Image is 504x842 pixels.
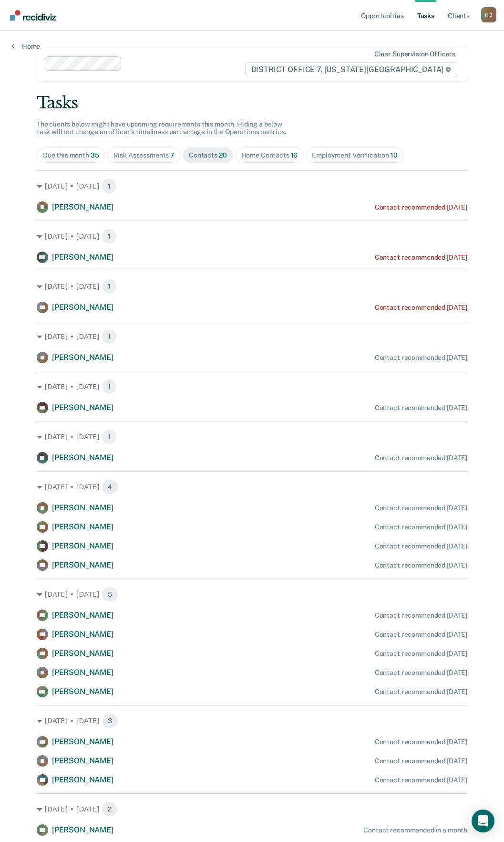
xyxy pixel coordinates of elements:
span: [PERSON_NAME] [52,453,113,462]
span: [PERSON_NAME] [52,503,113,512]
span: [PERSON_NAME] [52,253,113,262]
div: [DATE] • [DATE] 1 [37,429,467,444]
span: [PERSON_NAME] [52,649,113,658]
span: 1 [102,379,117,394]
span: 2 [102,801,118,817]
span: [PERSON_NAME] [52,737,113,746]
div: [DATE] • [DATE] 1 [37,379,467,394]
div: [DATE] • [DATE] 1 [37,229,467,244]
span: [PERSON_NAME] [52,825,113,834]
span: [PERSON_NAME] [52,303,113,312]
span: 16 [291,151,298,159]
div: Contact recommended [DATE] [375,304,467,312]
span: 1 [102,329,117,344]
div: [DATE] • [DATE] 1 [37,279,467,294]
div: Contact recommended [DATE] [375,253,467,262]
div: Contact recommended [DATE] [375,631,467,639]
span: [PERSON_NAME] [52,560,113,569]
span: 35 [91,151,99,159]
div: [DATE] • [DATE] 4 [37,479,467,495]
span: 1 [102,429,117,444]
div: Clear supervision officers [374,50,455,58]
span: 4 [102,479,118,495]
span: 1 [102,179,117,194]
span: [PERSON_NAME] [52,630,113,639]
span: [PERSON_NAME] [52,610,113,620]
span: 1 [102,279,117,294]
span: [PERSON_NAME] [52,775,113,784]
div: Contact recommended [DATE] [375,669,467,677]
div: Contact recommended [DATE] [375,504,467,512]
span: [PERSON_NAME] [52,668,113,677]
div: Contacts [189,151,227,159]
div: H B [481,7,496,22]
span: 5 [102,587,118,602]
span: [PERSON_NAME] [52,541,113,550]
div: [DATE] • [DATE] 1 [37,329,467,344]
div: Contact recommended [DATE] [375,776,467,784]
span: [PERSON_NAME] [52,522,113,531]
div: [DATE] • [DATE] 2 [37,801,467,817]
span: 20 [219,151,227,159]
span: The clients below might have upcoming requirements this month. Hiding a below task will not chang... [37,120,286,136]
div: Contact recommended [DATE] [375,203,467,211]
div: Contact recommended [DATE] [375,454,467,462]
button: Profile dropdown button [481,7,496,22]
div: Contact recommended [DATE] [375,404,467,412]
div: Contact recommended [DATE] [375,561,467,569]
span: [PERSON_NAME] [52,687,113,696]
div: Contact recommended [DATE] [375,650,467,658]
span: [PERSON_NAME] [52,403,113,412]
div: [DATE] • [DATE] 3 [37,713,467,728]
span: [PERSON_NAME] [52,353,113,362]
div: Contact recommended [DATE] [375,688,467,696]
div: Contact recommended [DATE] [375,611,467,620]
div: Due this month [43,151,99,159]
div: [DATE] • [DATE] 1 [37,179,467,194]
div: [DATE] • [DATE] 5 [37,587,467,602]
span: 10 [391,151,398,159]
div: Contact recommended [DATE] [375,354,467,362]
span: [PERSON_NAME] [52,756,113,765]
div: Contact recommended [DATE] [375,542,467,550]
div: Tasks [37,93,467,113]
div: Contact recommended [DATE] [375,757,467,765]
div: Open Intercom Messenger [472,810,494,832]
div: Employment Verification [312,151,397,159]
div: Risk Assessments [113,151,175,159]
span: 1 [102,229,117,244]
div: Contact recommended [DATE] [375,738,467,746]
div: Contact recommended [DATE] [375,523,467,531]
a: Home [11,42,40,51]
span: [PERSON_NAME] [52,202,113,211]
div: Home Contacts [241,151,298,159]
span: DISTRICT OFFICE 7, [US_STATE][GEOGRAPHIC_DATA] [245,62,457,77]
span: 3 [102,713,118,728]
span: 7 [170,151,175,159]
img: Recidiviz [10,10,56,21]
div: Contact recommended in a month [363,826,467,834]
